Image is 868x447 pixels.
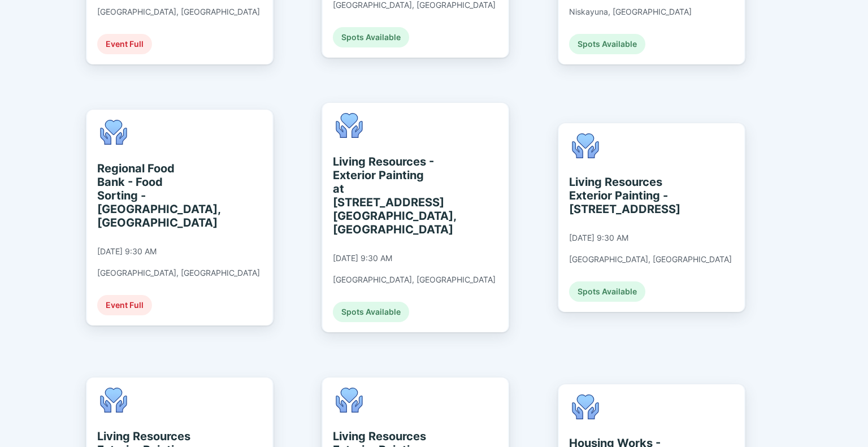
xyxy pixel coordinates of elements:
[569,34,645,54] div: Spots Available
[97,162,201,229] div: Regional Food Bank - Food Sorting - [GEOGRAPHIC_DATA], [GEOGRAPHIC_DATA]
[97,268,260,278] div: [GEOGRAPHIC_DATA], [GEOGRAPHIC_DATA]
[333,302,409,322] div: Spots Available
[569,254,732,264] div: [GEOGRAPHIC_DATA], [GEOGRAPHIC_DATA]
[97,34,152,54] div: Event Full
[333,27,409,47] div: Spots Available
[97,7,260,17] div: [GEOGRAPHIC_DATA], [GEOGRAPHIC_DATA]
[333,275,496,285] div: [GEOGRAPHIC_DATA], [GEOGRAPHIC_DATA]
[97,295,152,315] div: Event Full
[569,7,692,17] div: Niskayuna, [GEOGRAPHIC_DATA]
[97,246,157,257] div: [DATE] 9:30 AM
[569,175,672,216] div: Living Resources Exterior Painting - [STREET_ADDRESS]
[333,155,436,236] div: Living Resources - Exterior Painting at [STREET_ADDRESS] [GEOGRAPHIC_DATA], [GEOGRAPHIC_DATA]
[569,233,628,243] div: [DATE] 9:30 AM
[333,253,392,263] div: [DATE] 9:30 AM
[569,281,645,302] div: Spots Available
